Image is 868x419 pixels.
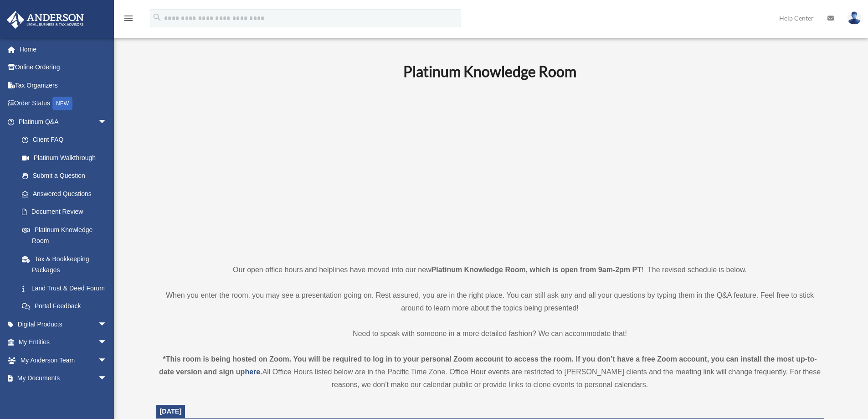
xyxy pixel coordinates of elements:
[52,97,72,110] div: NEW
[6,369,121,388] a: My Documentsarrow_drop_down
[13,149,121,167] a: Platinum Walkthrough
[245,368,260,376] a: here
[4,11,87,29] img: Anderson Advisors Platinum Portal
[156,327,824,340] p: Need to speak with someone in a more detailed fashion? We can accommodate that!
[6,40,121,58] a: Home
[159,355,817,376] strong: *This room is being hosted on Zoom. You will be required to log in to your personal Zoom account ...
[13,131,121,149] a: Client FAQ
[13,203,121,221] a: Document Review
[431,266,642,274] strong: Platinum Knowledge Room, which is open from 9am-2pm PT
[6,76,121,94] a: Tax Organizers
[123,13,134,24] i: menu
[98,315,116,334] span: arrow_drop_down
[98,369,116,388] span: arrow_drop_down
[13,297,121,316] a: Portal Feedback
[98,351,116,370] span: arrow_drop_down
[152,12,162,22] i: search
[260,368,262,376] strong: .
[353,93,627,247] iframe: 231110_Toby_KnowledgeRoom
[6,113,121,131] a: Platinum Q&Aarrow_drop_down
[6,387,121,405] a: Online Learningarrow_drop_down
[13,185,121,203] a: Answered Questions
[160,408,182,415] span: [DATE]
[123,16,134,24] a: menu
[13,167,121,185] a: Submit a Question
[6,58,121,77] a: Online Ordering
[13,250,121,279] a: Tax & Bookkeeping Packages
[156,264,824,276] p: Our open office hours and helplines have moved into our new ! The revised schedule is below.
[403,62,576,80] b: Platinum Knowledge Room
[156,289,824,315] p: When you enter the room, you may see a presentation going on. Rest assured, you are in the right ...
[156,353,824,391] div: All Office Hours listed below are in the Pacific Time Zone. Office Hour events are restricted to ...
[13,279,121,297] a: Land Trust & Deed Forum
[98,333,116,352] span: arrow_drop_down
[6,351,121,369] a: My Anderson Teamarrow_drop_down
[98,113,116,131] span: arrow_drop_down
[847,11,861,25] img: User Pic
[6,315,121,333] a: Digital Productsarrow_drop_down
[6,333,121,352] a: My Entitiesarrow_drop_down
[13,221,116,250] a: Platinum Knowledge Room
[98,387,116,406] span: arrow_drop_down
[6,94,121,113] a: Order StatusNEW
